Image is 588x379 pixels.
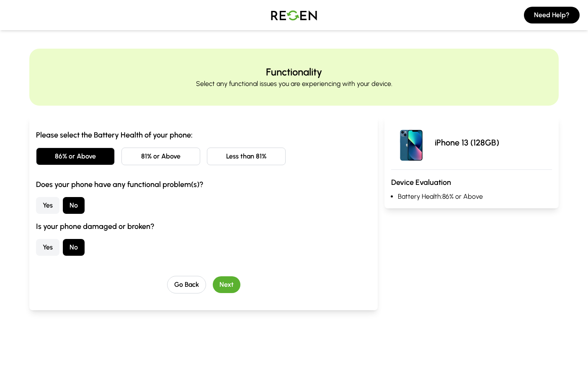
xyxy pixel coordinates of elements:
li: Battery Health: 86% or Above [398,192,552,202]
button: Next [213,276,240,293]
img: iPhone 13 [391,122,431,163]
p: Select any functional issues you are experiencing with your device. [196,79,392,89]
button: No [63,239,85,256]
button: Need Help? [524,7,580,23]
button: Yes [36,239,59,256]
button: Less than 81% [207,148,286,165]
button: Yes [36,197,59,214]
h3: Device Evaluation [391,177,552,188]
h3: Please select the Battery Health of your phone: [36,129,371,141]
p: iPhone 13 (128GB) [435,137,499,148]
img: Logo [265,3,323,27]
button: 86% or Above [36,148,115,165]
button: 81% or Above [121,148,200,165]
button: Go Back [167,276,206,293]
h2: Functionality [266,65,322,79]
button: No [63,197,85,214]
h3: Is your phone damaged or broken? [36,221,371,232]
h3: Does your phone have any functional problem(s)? [36,179,371,190]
